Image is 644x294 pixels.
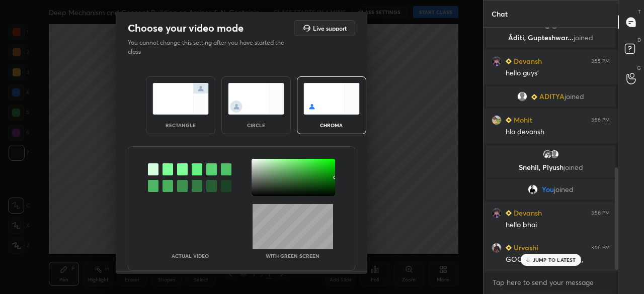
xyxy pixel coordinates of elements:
[506,210,512,216] img: Learner_Badge_beginner_1_8b307cf2a0.svg
[637,36,641,44] p: D
[128,38,291,56] p: You cannot change this setting after you have started the class
[160,123,201,128] div: rectangle
[484,1,516,27] p: Chat
[266,253,319,258] p: With green screen
[554,185,574,193] span: joined
[591,210,610,216] div: 3:56 PM
[591,117,610,123] div: 3:56 PM
[539,92,565,101] span: ADITYA
[484,28,618,270] div: grid
[549,149,559,159] img: default.png
[492,208,502,218] img: 3
[512,208,542,218] h6: Devansh
[565,92,584,101] span: joined
[528,184,538,194] img: ab04c598e4204a44b5a784646aaf9c50.jpg
[303,83,360,115] img: chromaScreenIcon.c19ab0a0.svg
[591,245,610,251] div: 3:56 PM
[228,83,284,115] img: circleScreenIcon.acc0effb.svg
[506,68,610,78] div: hello guys'
[506,220,610,230] div: hello bhai
[512,56,542,66] h6: Devansh
[492,34,609,42] p: Âditi, Gupteshwar...
[313,25,347,31] h5: Live support
[563,162,583,172] span: joined
[591,58,610,64] div: 3:55 PM
[172,253,209,258] p: Actual Video
[531,94,537,100] img: Learner_Badge_beginner_1_8b307cf2a0.svg
[506,255,610,265] div: GOOD EVENING SIR,,,,,,
[236,123,276,128] div: circle
[492,115,502,125] img: 44bfc770b1fe49ef9b2e291def1b9f70.jpg
[512,242,538,253] h6: Urvashi
[638,8,641,16] p: T
[542,185,554,193] span: You
[574,33,593,42] span: joined
[506,127,610,137] div: hlo devansh
[492,243,502,253] img: 9b1ce4a9bf594d8487941d6f2d892340.png
[533,257,576,263] p: JUMP TO LATEST
[542,149,552,159] img: 1853ad777fbb4d0b8062a4b1c2a73f01.jpg
[492,56,502,66] img: 3
[311,123,352,128] div: chroma
[512,115,532,125] h6: Mohit
[506,117,512,123] img: Learner_Badge_beginner_1_8b307cf2a0.svg
[637,64,641,72] p: G
[517,91,527,102] img: default.png
[492,163,609,171] p: Snehil, Piyush
[506,58,512,64] img: Learner_Badge_beginner_1_8b307cf2a0.svg
[128,22,244,35] h2: Choose your video mode
[506,245,512,251] img: Learner_Badge_beginner_1_8b307cf2a0.svg
[152,83,209,115] img: normalScreenIcon.ae25ed63.svg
